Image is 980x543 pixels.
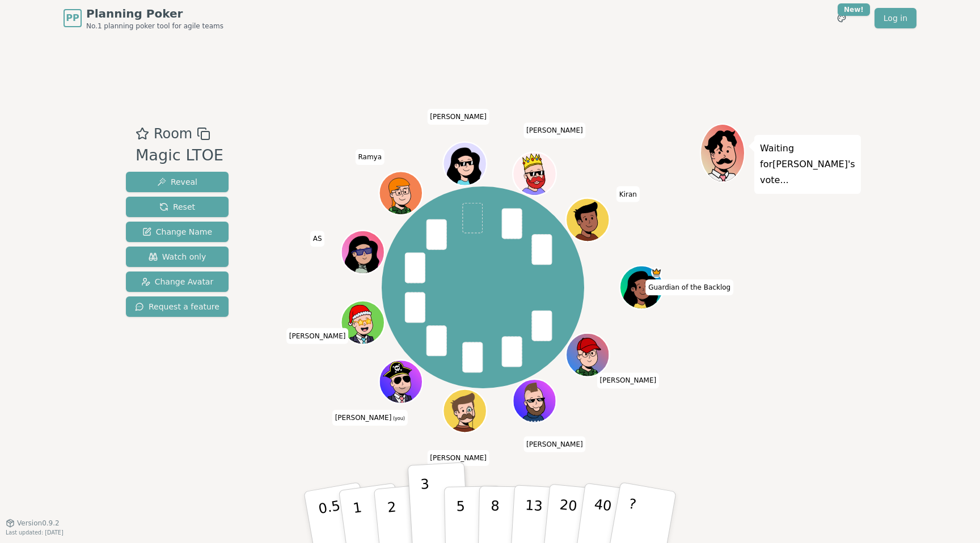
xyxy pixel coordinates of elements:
[17,519,60,528] span: Version 0.9.2
[310,231,325,247] span: Click to change your name
[141,276,214,287] span: Change Avatar
[136,124,149,144] button: Add as favourite
[427,109,489,125] span: Click to change your name
[875,8,916,28] a: Log in
[523,122,586,138] span: Click to change your name
[286,328,349,344] span: Click to change your name
[126,271,229,292] button: Change Avatar
[154,124,192,144] span: Room
[355,149,385,165] span: Click to change your name
[838,3,870,16] div: New!
[831,8,852,28] button: New!
[86,22,223,31] span: No.1 planning poker tool for agile teams
[126,247,229,267] button: Watch only
[523,436,586,452] span: Click to change your name
[126,222,229,242] button: Change Name
[381,362,421,402] button: Click to change your avatar
[616,186,640,202] span: Click to change your name
[651,267,662,278] span: Guardian of the Backlog is the host
[136,144,223,167] div: Magic LTOE
[332,410,408,426] span: Click to change your name
[597,373,660,389] span: Click to change your name
[86,6,223,22] span: Planning Poker
[159,201,195,213] span: Reset
[6,519,60,528] button: Version0.9.2
[149,251,206,262] span: Watch only
[142,226,212,237] span: Change Name
[391,416,405,421] span: (you)
[157,176,197,188] span: Reveal
[6,529,64,536] span: Last updated: [DATE]
[64,6,223,31] a: PPPlanning PokerNo.1 planning poker tool for agile teams
[126,197,229,217] button: Reset
[760,141,855,188] p: Waiting for [PERSON_NAME] 's vote...
[427,450,489,466] span: Click to change your name
[420,476,433,538] p: 3
[126,296,229,317] button: Request a feature
[135,301,219,312] span: Request a feature
[645,279,733,295] span: Click to change your name
[66,11,79,25] span: PP
[126,172,229,192] button: Reveal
